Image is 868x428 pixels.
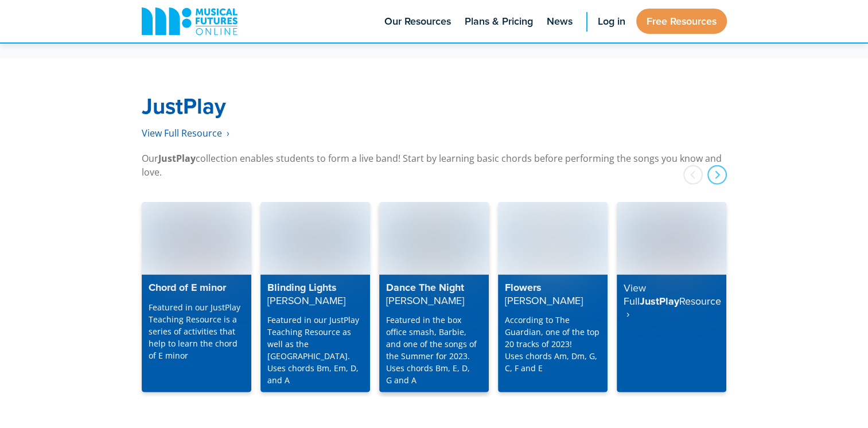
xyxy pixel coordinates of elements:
strong: [PERSON_NAME] [386,293,464,308]
strong: JustPlay [142,90,226,122]
a: Free Resources [636,9,727,34]
p: Our collection enables students to form a live band! Start by learning basic chords before perfor... [142,151,727,179]
span: Log in [598,14,625,29]
a: View Full Resource‎‏‏‎ ‎ › [142,127,229,140]
div: next [707,165,727,185]
a: Chord of E minor Featured in our JustPlay Teaching Resource is a series of activities that help t... [142,202,251,392]
h4: Flowers [505,282,601,307]
a: Blinding Lights[PERSON_NAME] Featured in our JustPlay Teaching Resource as well as the [GEOGRAPHI... [260,202,370,392]
a: View FullJustPlayResource ‎ › [617,202,726,392]
div: prev [683,165,703,185]
h4: Blinding Lights [267,282,363,307]
p: Featured in the box office smash, Barbie, and one of the songs of the Summer for 2023. Uses chord... [386,314,482,386]
h4: Dance The Night [386,282,482,307]
h4: Chord of E minor [149,282,244,294]
a: Flowers[PERSON_NAME] According to The Guardian, one of the top 20 tracks of 2023!Uses chords Am, ... [498,202,608,392]
p: According to The Guardian, one of the top 20 tracks of 2023! Uses chords Am, Dm, G, C, F and E [505,314,601,374]
span: News [547,14,573,29]
strong: Resource ‎ › [624,294,721,321]
span: Plans & Pricing [465,14,533,29]
span: View Full Resource‎‏‏‎ ‎ › [142,127,229,139]
p: Featured in our JustPlay Teaching Resource is a series of activities that help to learn the chord... [149,301,244,361]
strong: [PERSON_NAME] [505,293,583,308]
span: Our Resources [384,14,451,29]
p: Featured in our JustPlay Teaching Resource as well as the [GEOGRAPHIC_DATA]. Uses chords Bm, Em, ... [267,314,363,386]
h4: JustPlay [624,282,719,321]
strong: JustPlay [158,152,196,165]
strong: [PERSON_NAME] [267,293,345,308]
strong: View Full [624,281,646,308]
a: Dance The Night[PERSON_NAME] Featured in the box office smash, Barbie, and one of the songs of th... [379,202,489,392]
